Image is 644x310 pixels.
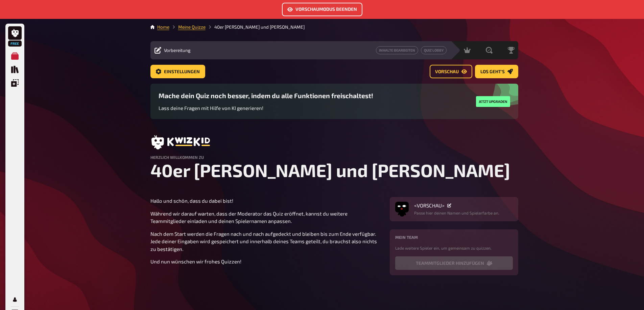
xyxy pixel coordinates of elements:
button: Quiz Lobby [421,46,447,54]
a: Meine Quizze [8,49,22,63]
p: Während wir darauf warten, dass der Moderator das Quiz eröffnet, kannst du weitere Teammitglieder... [150,210,382,225]
button: Avatar [395,202,409,216]
img: Avatar [395,200,409,214]
button: Inhalte Bearbeiten [376,46,418,54]
span: <VORSCHAU> [414,202,445,208]
p: Und nun wünschen wir frohes Quizzen! [150,258,382,265]
span: Vorschau [435,69,459,74]
button: Vorschau [430,65,472,78]
a: Meine Quizze [178,24,206,30]
a: Profil [8,293,22,306]
li: 40er Erni und Lukas [206,24,305,30]
a: Home [157,24,169,30]
button: Jetzt upgraden [476,96,510,107]
span: Los geht's [480,69,505,74]
button: Einstellungen [150,65,205,78]
h1: 40er [PERSON_NAME] und [PERSON_NAME] [150,160,518,181]
p: Lade weitere Spieler ein, um gemeinsam zu quizzen. [395,245,513,251]
a: Vorschaumodus beenden [282,7,362,13]
p: Passe hier deinen Namen und Spielerfarbe an. [414,210,499,216]
a: Quiz Sammlung [8,63,22,76]
li: Home [157,24,169,30]
p: Hallo und schön, dass du dabei bist! [150,197,382,205]
h4: Herzlich Willkommen zu [150,155,518,160]
button: Los geht's [475,65,518,78]
h4: Mein Team [395,235,513,239]
button: Teammitglieder hinzufügen [395,256,513,270]
span: Lass deine Fragen mit Hilfe von KI generieren! [159,105,263,111]
span: Einstellungen [164,69,200,74]
li: Meine Quizze [169,24,206,30]
button: Vorschaumodus beenden [282,3,362,16]
span: Free [9,41,21,46]
a: Einblendungen [8,76,22,90]
h3: Mache dein Quiz noch besser, indem du alle Funktionen freischaltest! [159,92,373,100]
span: Vorbereitung [164,48,191,53]
p: Nach dem Start werden die Fragen nach und nach aufgedeckt und bleiben bis zum Ende verfügbar. Jed... [150,230,382,253]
